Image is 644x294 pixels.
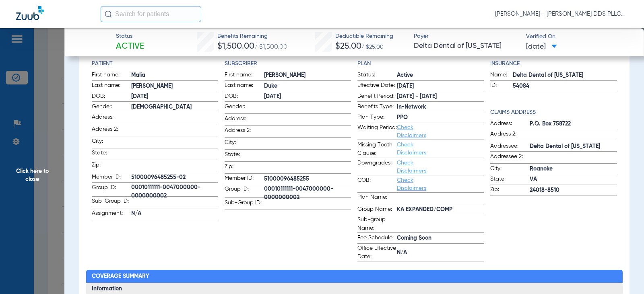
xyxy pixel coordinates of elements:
span: Last name: [225,81,264,91]
span: Coming Soon [397,234,484,243]
span: 00010111111-0047000000-0000000002 [264,189,351,197]
span: 51000096485255 [264,175,351,183]
span: Effective Date: [357,81,397,91]
span: Member ID: [225,174,264,184]
a: Check Disclaimers [397,160,426,174]
img: Zuub Logo [16,6,44,20]
a: Check Disclaimers [397,142,426,156]
span: DOB: [92,92,131,102]
span: Delta Dental of [US_STATE] [530,142,617,151]
span: Last name: [92,81,131,91]
span: Fee Schedule: [357,234,397,243]
span: Waiting Period: [357,123,397,140]
span: ID: [490,81,513,91]
span: In-Network [397,103,484,111]
span: Address: [92,113,131,124]
span: 51000096485255-02 [131,173,218,182]
span: [PERSON_NAME] - [PERSON_NAME] DDS PLLC [495,10,628,18]
span: 24018-8510 [530,186,617,195]
span: State: [490,175,530,185]
h2: Coverage Summary [86,270,623,283]
img: Search Icon [105,10,112,18]
h4: Plan [357,60,484,68]
span: Member ID: [92,173,131,183]
span: Addressee 2: [490,152,530,163]
span: Delta Dental of [US_STATE] [414,41,519,51]
span: $25.00 [335,42,361,51]
span: PPO [397,113,484,122]
span: Name: [490,71,513,80]
span: Office Effective Date: [357,244,397,261]
span: [PERSON_NAME] [264,71,351,80]
span: Status: [357,71,397,80]
span: Payer [414,32,519,41]
span: [PERSON_NAME] [131,82,218,90]
span: Malia [131,71,218,80]
span: Plan Type: [357,113,397,123]
span: Sub-group Name: [357,216,397,232]
span: Status [116,32,144,41]
span: DOB: [225,92,264,102]
span: Gender: [225,103,264,113]
span: [DEMOGRAPHIC_DATA] [131,103,218,111]
span: [DATE] - [DATE] [397,93,484,101]
h4: Patient [92,60,218,68]
span: Zip: [225,162,264,173]
span: Duke [264,82,351,90]
span: Zip: [490,185,530,195]
span: Sub-Group ID: [92,197,131,208]
span: 00010111111-0047000000-0000000002 [131,188,218,196]
app-breakdown-title: Insurance [490,60,617,68]
iframe: Chat Widget [604,255,644,294]
span: Group ID: [225,185,264,198]
span: Missing Tooth Clause: [357,141,397,158]
span: Address: [225,115,264,125]
app-breakdown-title: Subscriber [225,60,351,68]
span: Benefit Period: [357,92,397,102]
span: Zip: [92,161,131,172]
span: Active [116,41,144,52]
span: State: [225,150,264,161]
span: 54084 [513,82,617,90]
app-breakdown-title: Claims Address [490,108,617,117]
span: First name: [225,71,264,80]
span: N/A [397,249,484,257]
span: VA [530,175,617,184]
span: First name: [92,71,131,80]
span: Assignment: [92,209,131,219]
span: City: [92,137,131,148]
span: Sub-Group ID: [225,199,264,210]
span: / $1,500.00 [254,44,287,50]
span: Address 2: [92,125,131,136]
span: KA EXPANDED/COMP [397,206,484,214]
span: Plan Name: [357,193,397,204]
span: Deductible Remaining [335,32,393,41]
span: COB: [357,176,397,192]
input: Search for patients [101,6,201,22]
span: Benefits Remaining [217,32,287,41]
span: / $25.00 [361,44,384,50]
span: City: [225,138,264,149]
span: Gender: [92,103,131,112]
span: Delta Dental of [US_STATE] [513,71,617,80]
span: Active [397,71,484,80]
span: Address: [490,119,530,129]
a: Check Disclaimers [397,125,426,138]
span: Roanoke [530,165,617,173]
span: P.O. Box 758722 [530,120,617,128]
span: Group ID: [92,183,131,196]
span: City: [490,164,530,174]
a: Check Disclaimers [397,177,426,191]
span: Address 2: [490,130,530,141]
span: [DATE] [397,82,484,90]
span: [DATE] [264,93,351,101]
span: Benefits Type: [357,103,397,112]
span: [DATE] [526,42,557,52]
span: Address 2: [225,126,264,137]
span: [DATE] [131,93,218,101]
span: Addressee: [490,142,530,152]
span: Downgrades: [357,159,397,175]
